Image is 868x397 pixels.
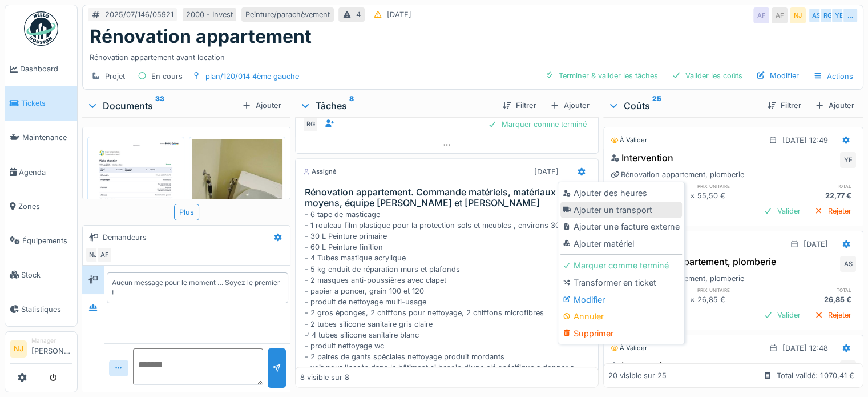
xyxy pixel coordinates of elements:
[690,294,697,305] div: ×
[560,185,682,202] div: Ajouter des heures
[349,99,354,113] sup: 8
[155,99,164,113] sup: 33
[608,370,667,381] div: 20 visible sur 25
[22,235,72,246] span: Équipements
[21,304,72,315] span: Statistiques
[560,274,682,291] div: Transformer en ticket
[305,187,594,208] h3: Rénovation appartement. Commande matériels, matériaux et moyens, équipe [PERSON_NAME] et [PERSON_...
[21,98,72,109] span: Tickets
[174,204,199,220] div: Plus
[87,99,237,113] div: Documents
[611,169,744,180] div: Rénovation appartement, plomberie
[560,325,682,342] div: Supprimer
[302,116,318,132] div: RG
[498,98,541,113] div: Filtrer
[19,167,72,178] span: Agenda
[790,7,806,23] div: NJ
[752,68,804,83] div: Modifier
[302,167,337,177] div: Assigné
[21,270,72,280] span: Stock
[186,9,233,20] div: 2000 - Invest
[105,71,125,82] div: Projet
[772,7,788,23] div: AF
[611,255,776,268] div: Rénovation appartement, plomberie
[90,139,181,268] img: c5u4yuq0ypzf9e4214ifglf6lh8x
[31,336,72,361] li: [PERSON_NAME]
[782,343,828,354] div: [DATE] 12:48
[540,68,663,83] div: Terminer & valider les tâches
[810,203,856,219] div: Rejeter
[560,218,682,235] div: Ajouter une facture externe
[300,99,493,113] div: Tâches
[560,308,682,325] div: Annuler
[85,247,101,263] div: NJ
[777,190,856,201] div: 22,77 €
[237,98,286,113] div: Ajouter
[24,11,58,46] img: Badge_color-CXgf-gQk.svg
[840,360,856,376] div: AS
[762,98,806,113] div: Filtrer
[560,257,682,274] div: Marquer comme terminé
[777,286,856,294] h6: total
[611,151,673,165] div: Intervention
[697,294,777,305] div: 26,85 €
[205,71,299,82] div: plan/120/014 4ème gauche
[697,286,777,294] h6: prix unitaire
[245,9,330,20] div: Peinture/parachèvement
[808,68,858,85] div: Actions
[356,9,361,20] div: 4
[560,235,682,252] div: Ajouter matériel
[534,166,559,177] div: [DATE]
[611,343,647,353] div: À valider
[842,7,858,23] div: …
[96,247,112,263] div: AF
[611,135,647,145] div: À valider
[777,182,856,190] h6: total
[652,99,661,113] sup: 25
[808,7,824,23] div: AS
[305,209,594,384] div: - 6 tape de masticage - 1 rouleau film plastique pour la protection sols et meubles , environs 30...
[777,294,856,305] div: 26,85 €
[103,232,147,243] div: Demandeurs
[112,278,283,298] div: Aucun message pour le moment … Soyez le premier !
[667,68,747,83] div: Valider les coûts
[690,190,697,201] div: ×
[105,9,173,20] div: 2025/07/146/05921
[300,372,349,383] div: 8 visible sur 8
[192,139,283,261] img: 6xl8v5hl84cwojpaimqj1fnrrrau
[753,7,769,23] div: AF
[31,336,72,345] div: Manager
[608,99,758,113] div: Coûts
[20,63,72,74] span: Dashboard
[697,190,777,201] div: 55,50 €
[22,132,72,143] span: Maintenance
[151,71,183,82] div: En cours
[546,98,594,113] div: Ajouter
[804,239,828,250] div: [DATE]
[840,256,856,272] div: AS
[90,47,856,63] div: Rénovation appartement avant location
[777,370,854,381] div: Total validé: 1 070,41 €
[387,9,411,20] div: [DATE]
[10,340,27,358] li: NJ
[759,307,805,323] div: Valider
[611,359,673,372] div: Intervention
[483,117,591,132] div: Marquer comme terminé
[18,201,72,212] span: Zones
[810,307,856,323] div: Rejeter
[810,98,859,113] div: Ajouter
[560,291,682,308] div: Modifier
[697,182,777,190] h6: prix unitaire
[782,135,828,146] div: [DATE] 12:49
[831,7,847,23] div: YE
[90,26,312,47] h1: Rénovation appartement
[560,202,682,219] div: Ajouter un transport
[759,203,805,219] div: Valider
[819,7,835,23] div: RG
[840,152,856,168] div: YE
